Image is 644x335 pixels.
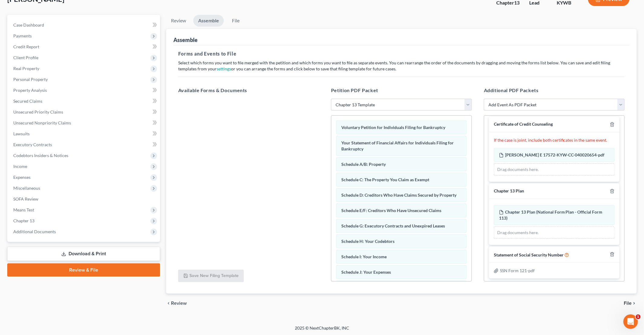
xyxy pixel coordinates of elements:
a: settings [217,66,231,71]
button: Save New Filing Template [178,270,244,282]
span: Means Test [13,207,34,212]
span: Schedule H: Your Codebtors [341,239,394,244]
span: File [624,301,632,306]
a: Assemble [193,15,224,27]
span: Schedule I: Your Income [341,254,387,259]
a: Property Analysis [8,85,160,96]
span: Schedule A/B: Property [341,162,386,167]
span: Schedule G: Executory Contracts and Unexpired Leases [341,223,445,228]
p: Select which forms you want to file merged with the petition and which forms you want to file as ... [178,60,625,72]
a: Case Dashboard [8,20,160,31]
div: Drag documents here. [494,163,615,176]
span: Chapter 13 Plan (National Form Plan - Official Form 113) [499,209,603,221]
a: Secured Claims [8,96,160,107]
span: Lawsuits [13,131,30,136]
span: Codebtors Insiders & Notices [13,153,68,158]
a: SOFA Review [8,194,160,205]
a: Unsecured Nonpriority Claims [8,118,160,128]
span: Statement of Social Security Number [494,252,564,257]
span: Expenses [13,175,31,180]
h5: Additional PDF Packets [484,87,625,94]
a: Review [166,15,191,27]
h5: Forms and Events to File [178,50,625,57]
button: chevron_left Review [166,301,193,306]
a: Review & File [7,263,160,277]
span: Certificate of Credit Counseling [494,121,553,127]
span: Chapter 13 Plan [494,188,524,193]
span: [PERSON_NAME] E 17572-KYW-CC-040020654-pdf [505,152,605,157]
span: Unsecured Priority Claims [13,109,63,114]
div: Assemble [173,36,198,43]
span: Miscellaneous [13,185,40,191]
span: SOFA Review [13,196,38,201]
a: Download & Print [7,247,160,261]
span: Schedule E/F: Creditors Who Have Unsecured Claims [341,208,441,213]
span: Payments [13,33,32,38]
span: Unsecured Nonpriority Claims [13,120,71,125]
span: Review [171,301,187,306]
span: Executory Contracts [13,142,52,147]
a: Credit Report [8,41,160,52]
i: chevron_left [166,301,171,306]
span: Case Dashboard [13,22,44,27]
div: Drag documents here. [494,227,615,239]
span: Chapter 13 [13,218,34,223]
span: Your Statement of Financial Affairs for Individuals Filing for Bankruptcy [341,140,454,151]
span: Credit Report [13,44,39,49]
a: Lawsuits [8,128,160,139]
span: Petition PDF Packet [331,87,378,93]
span: Client Profile [13,55,38,60]
i: chevron_right [632,301,637,306]
a: File [226,15,246,27]
span: Income [13,164,27,169]
a: Executory Contracts [8,139,160,150]
span: 1 [636,314,641,319]
h5: Available Forms & Documents [178,87,319,94]
span: Additional Documents [13,229,56,234]
a: Unsecured Priority Claims [8,107,160,118]
span: Voluntary Petition for Individuals Filing for Bankruptcy [341,125,445,130]
span: SSN Form 121-pdf [500,268,535,273]
span: Property Analysis [13,88,47,93]
p: If the case is joint, include both certificates in the same event. [494,137,615,143]
span: Schedule J: Your Expenses [341,269,391,275]
span: Real Property [13,66,39,71]
span: Schedule C: The Property You Claim as Exempt [341,177,429,182]
span: Schedule D: Creditors Who Have Claims Secured by Property [341,192,456,198]
iframe: Intercom live chat [623,314,638,329]
span: Secured Claims [13,98,42,104]
span: Personal Property [13,77,48,82]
